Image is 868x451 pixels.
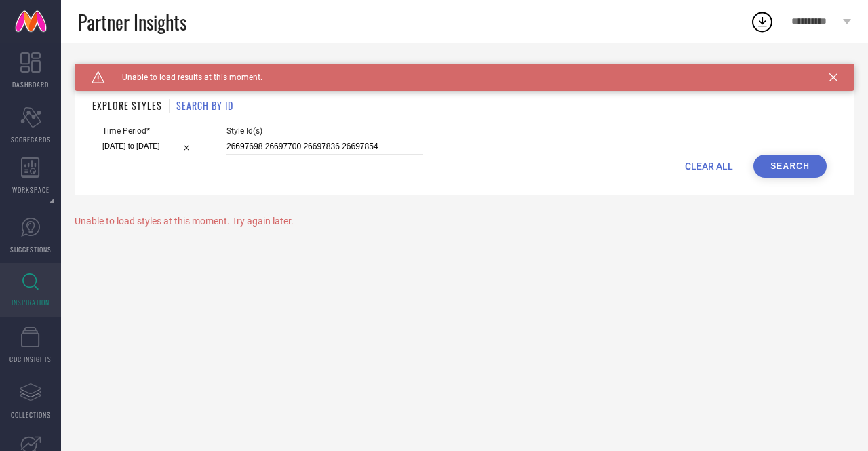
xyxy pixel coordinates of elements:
[92,98,162,113] h1: EXPLORE STYLES
[226,139,423,155] input: Enter comma separated style ids e.g. 12345, 67890
[226,126,423,136] span: Style Id(s)
[9,354,52,364] span: CDC INSIGHTS
[105,73,262,82] span: Unable to load results at this moment.
[10,244,52,254] span: SUGGESTIONS
[75,64,854,74] div: Back TO Dashboard
[12,184,50,195] span: WORKSPACE
[102,126,196,136] span: Time Period*
[753,155,827,178] button: Search
[11,410,51,420] span: COLLECTIONS
[12,297,50,307] span: INSPIRATION
[102,139,196,153] input: Select time period
[78,8,186,36] span: Partner Insights
[750,9,774,34] div: Open download list
[685,161,733,172] span: CLEAR ALL
[176,98,233,113] h1: SEARCH BY ID
[12,79,49,90] span: DASHBOARD
[11,134,51,144] span: SCORECARDS
[75,216,854,227] div: Unable to load styles at this moment. Try again later.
